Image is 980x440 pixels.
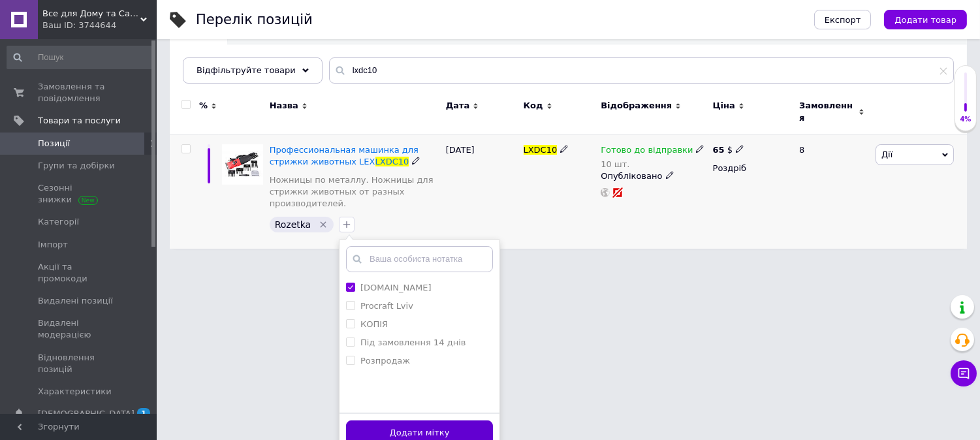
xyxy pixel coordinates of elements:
[42,20,157,31] div: Ваш ID: 3744644
[222,144,263,185] img: Профессиональная машинка для стрижки животных LEX LXDC10
[346,246,493,272] input: Ваша особиста нотатка
[601,145,693,159] span: Готово до відправки
[601,100,672,112] span: Відображення
[42,8,140,20] span: Все для Дому та Саду Bizon24🛠
[38,81,121,104] span: Замовлення та повідомлення
[955,115,976,124] div: 4%
[38,408,134,420] span: [DEMOGRAPHIC_DATA]
[443,134,520,248] div: [DATE]
[38,115,121,127] span: Товари та послуги
[38,295,113,307] span: Видалені позиції
[318,219,328,230] svg: Видалити мітку
[199,100,208,112] span: %
[197,65,296,75] span: Відфільтруйте товари
[38,138,70,149] span: Позиції
[38,261,121,285] span: Акції та промокоди
[799,100,855,123] span: Замовлення
[137,408,150,419] span: 1
[270,145,419,166] span: Профессиональная машинка для стрижки животных LEX
[825,15,861,25] span: Експорт
[38,317,121,341] span: Видалені модерацією
[713,145,725,155] b: 65
[329,57,954,84] input: Пошук по назві позиції, артикулу і пошуковим запитам
[951,360,977,386] button: Чат з покупцем
[375,157,409,166] span: LXDC10
[270,174,439,210] a: Ножницы по металлу. Ножницы для стрижки животных от разных производителей.
[360,319,388,329] label: КОПІЯ
[713,100,735,112] span: Ціна
[360,283,432,292] label: [DOMAIN_NAME]
[446,100,470,112] span: Дата
[713,163,788,174] div: Роздріб
[38,160,115,172] span: Групи та добірки
[38,352,121,375] span: Відновлення позицій
[38,216,79,228] span: Категорії
[7,46,154,69] input: Пошук
[601,170,706,182] div: Опубліковано
[275,219,311,230] span: Rozetka
[270,100,298,112] span: Назва
[196,13,313,27] div: Перелік позицій
[601,159,704,169] div: 10 шт.
[360,338,466,347] label: Під замовлення 14 днів
[38,239,68,251] span: Імпорт
[814,10,872,29] button: Експорт
[894,15,956,25] span: Додати товар
[713,144,745,156] div: $
[38,182,121,206] span: Сезонні знижки
[791,134,872,248] div: 8
[524,100,543,112] span: Код
[881,149,893,159] span: Дії
[360,301,413,311] label: Procraft Lviv
[524,145,558,155] span: LXDC10
[360,356,410,366] label: Розпродаж
[884,10,967,29] button: Додати товар
[38,386,112,398] span: Характеристики
[270,145,419,166] a: Профессиональная машинка для стрижки животных LEXLXDC10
